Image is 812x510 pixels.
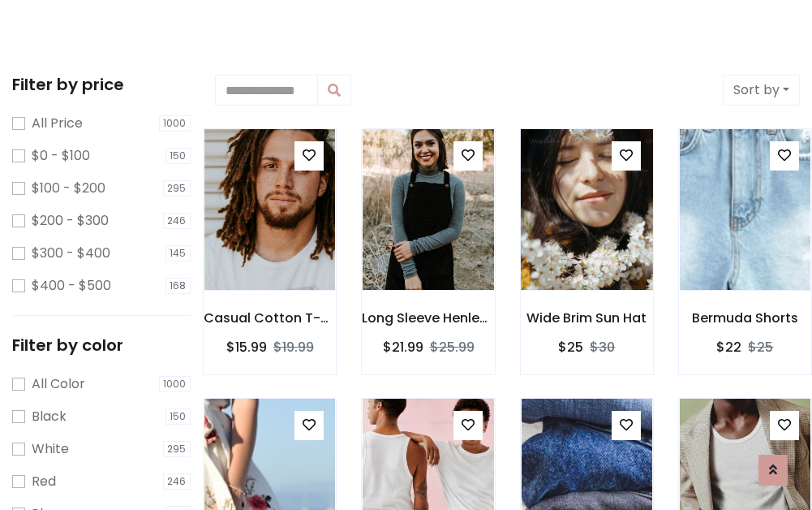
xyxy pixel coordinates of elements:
[273,338,314,357] del: $19.99
[163,441,191,457] span: 295
[159,376,191,392] span: 1000
[12,335,191,355] h5: Filter by color
[32,211,109,231] label: $200 - $300
[32,439,69,459] label: White
[748,338,773,357] del: $25
[159,115,191,132] span: 1000
[32,179,105,198] label: $100 - $200
[716,339,741,355] h6: $22
[383,339,423,355] h6: $21.99
[558,339,583,355] h6: $25
[163,473,191,490] span: 246
[204,310,336,326] h6: Casual Cotton T-Shirt
[723,75,800,106] button: Sort by
[12,75,191,94] h5: Filter by price
[32,407,67,426] label: Black
[590,338,615,357] del: $30
[163,180,191,197] span: 295
[32,146,90,166] label: $0 - $100
[32,472,56,491] label: Red
[679,310,811,326] h6: Bermuda Shorts
[165,408,191,425] span: 150
[226,339,267,355] h6: $15.99
[165,278,191,294] span: 168
[165,148,191,164] span: 150
[32,276,111,296] label: $400 - $500
[32,244,110,263] label: $300 - $400
[362,310,494,326] h6: Long Sleeve Henley T-Shirt
[430,338,475,357] del: $25.99
[32,114,83,133] label: All Price
[165,245,191,261] span: 145
[32,374,85,394] label: All Color
[521,310,653,326] h6: Wide Brim Sun Hat
[163,213,191,229] span: 246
